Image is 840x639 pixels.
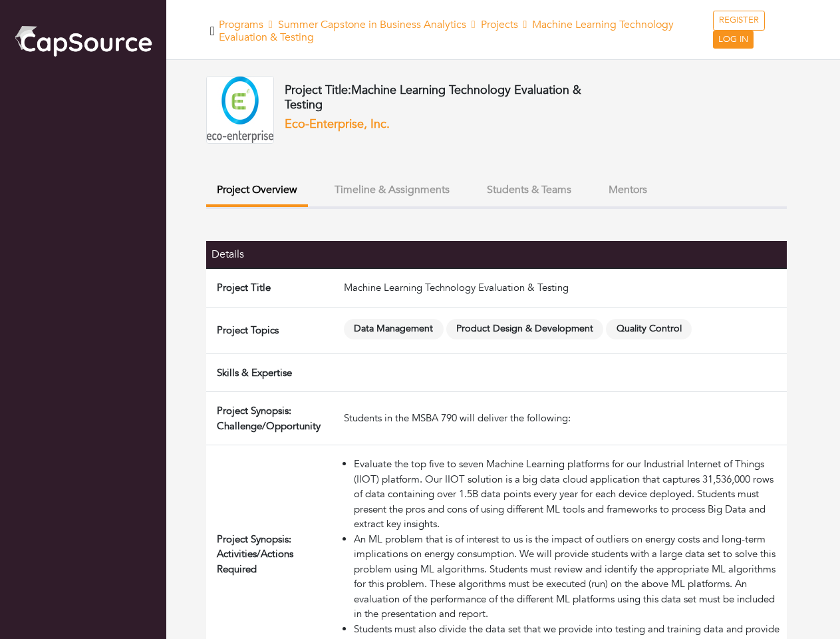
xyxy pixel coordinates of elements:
img: cap_logo.png [13,23,153,58]
a: Programs [219,17,263,32]
td: Machine Learning Technology Evaluation & Testing [339,268,787,307]
a: REGISTER [713,11,765,31]
a: LOG IN [713,31,754,49]
span: Machine Learning Technology Evaluation & Testing [285,82,581,113]
span: Machine Learning Technology Evaluation & Testing [219,17,674,45]
span: Quality Control [606,319,692,339]
th: Details [206,241,339,268]
button: Project Overview [206,176,308,207]
td: Project Synopsis: Challenge/Opportunity [206,392,339,445]
td: Project Title [206,268,339,307]
li: An ML problem that is of interest to us is the impact of outliers on energy costs and long-term i... [354,532,781,622]
a: Summer Capstone in Business Analytics [278,17,466,32]
h4: Project Title: [285,83,613,112]
div: Students in the MSBA 790 will deliver the following: [344,411,781,426]
td: Project Topics [206,307,339,353]
li: Evaluate the top five to seven Machine Learning platforms for our Industrial Internet of Things (... [354,457,781,532]
td: Skills & Expertise [206,353,339,392]
span: Product Design & Development [446,319,604,339]
span: Data Management [344,319,444,339]
a: Projects [481,17,518,32]
img: eco-enterprise_Logo_vf.jpeg [206,76,274,144]
a: Eco-Enterprise, Inc. [285,116,390,132]
button: Mentors [598,176,658,204]
button: Students & Teams [476,176,582,204]
button: Timeline & Assignments [324,176,460,204]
